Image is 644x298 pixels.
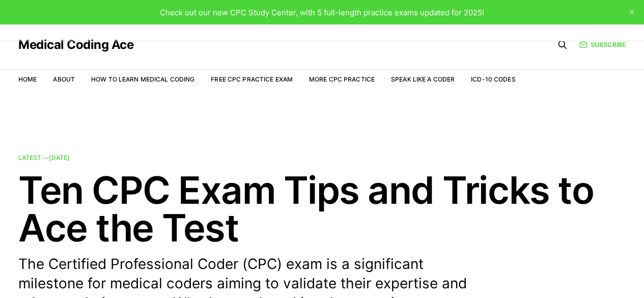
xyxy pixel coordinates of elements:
h2: Ten CPC Exam Tips and Tricks to Ace the Test [18,171,626,247]
a: More CPC Practice [309,75,375,83]
button: close [624,4,640,20]
a: Speak Like a Coder [391,75,455,83]
a: About [53,75,75,83]
span: Latest — [18,154,70,161]
a: Home [18,75,37,83]
a: Subscribe [579,40,626,49]
a: Free CPC Practice Exam [211,75,293,83]
a: Medical Coding Ace [18,39,133,51]
a: ICD-10 Codes [471,75,515,83]
span: Check out our new CPC Study Center, with 5 full-length practice exams updated for 2025! [160,8,484,17]
time: [DATE] [49,154,70,161]
a: How to Learn Medical Coding [91,75,194,83]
